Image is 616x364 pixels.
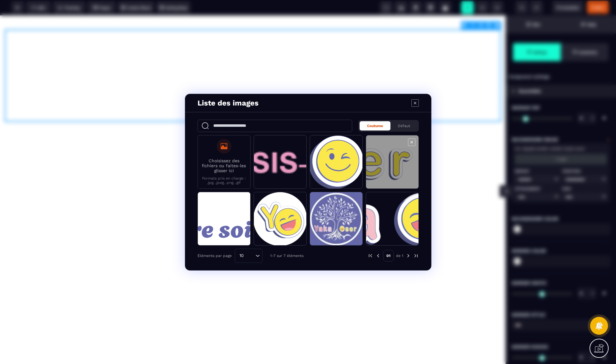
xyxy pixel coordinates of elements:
div: Search for option [235,249,263,263]
p: 01 [383,250,394,262]
p: Choisissez des fichiers ou faites-les glisser ici [201,158,247,173]
p: de 1 [396,253,403,258]
h4: Liste des images [198,99,259,107]
img: prev [368,253,373,259]
img: next [413,253,419,259]
p: Formats pris en charge : .jpg, .jpeg, .png, .gif [201,176,247,185]
span: Défaut [398,124,410,128]
input: Search for option [246,252,254,259]
p: 1-7 sur 7 éléments [270,254,304,258]
img: prev [375,253,381,259]
span: Coutume [367,124,383,128]
img: next [406,253,411,259]
span: 10 [237,252,246,259]
p: Éléments par page [198,254,232,258]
